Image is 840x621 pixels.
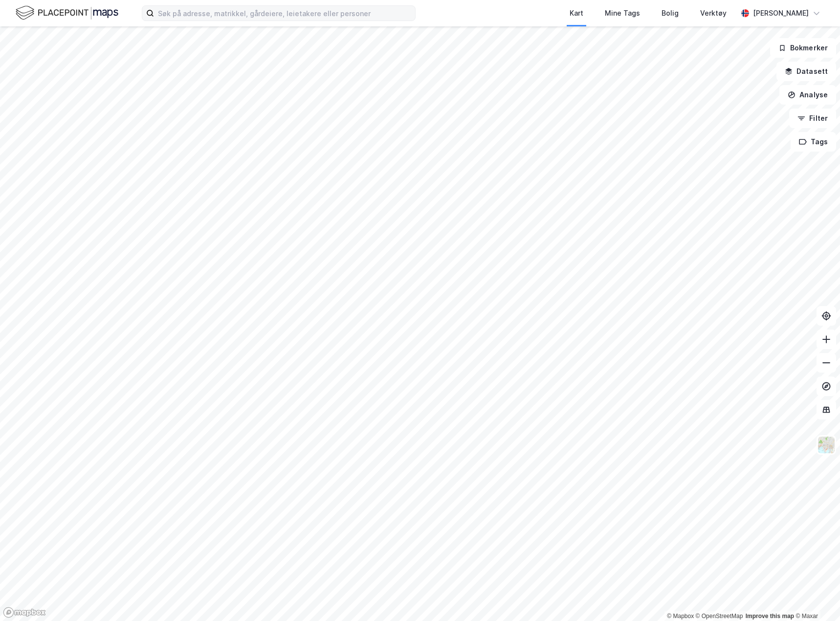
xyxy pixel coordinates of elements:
a: Mapbox homepage [3,607,46,618]
iframe: Chat Widget [791,574,840,621]
div: Mine Tags [605,7,640,19]
input: Søk på adresse, matrikkel, gårdeiere, leietakere eller personer [154,6,415,21]
a: OpenStreetMap [696,613,743,620]
img: Z [817,436,836,454]
button: Filter [789,109,836,128]
div: [PERSON_NAME] [753,7,809,19]
div: Verktøy [700,7,727,19]
a: Improve this map [746,613,794,620]
img: logo.f888ab2527a4732fd821a326f86c7f29.svg [16,4,118,22]
div: Kart [570,7,583,19]
button: Bokmerker [770,38,836,58]
div: Kontrollprogram for chat [791,574,840,621]
div: Bolig [662,7,679,19]
a: Mapbox [667,613,694,620]
button: Tags [791,132,836,152]
button: Datasett [776,62,836,81]
button: Analyse [779,85,836,105]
